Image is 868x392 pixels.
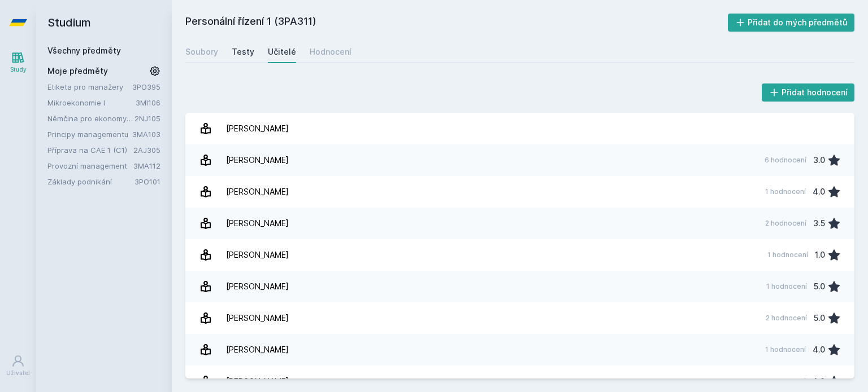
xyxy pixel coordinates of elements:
div: Soubory [185,46,218,58]
div: 2 hodnocení [766,314,807,323]
a: [PERSON_NAME] 1 hodnocení 5.0 [185,271,854,302]
a: [PERSON_NAME] 1 hodnocení 4.0 [185,176,854,208]
a: Study [2,45,34,80]
a: 2AJ305 [133,146,160,155]
a: [PERSON_NAME] 1 hodnocení 1.0 [185,239,854,271]
div: 1 hodnocení [765,187,806,196]
div: 1 hodnocení [765,345,806,354]
span: Moje předměty [47,65,108,77]
button: Přidat hodnocení [762,83,855,102]
div: Učitelé [268,46,296,58]
div: Study [10,65,27,74]
div: [PERSON_NAME] [226,117,289,140]
div: [PERSON_NAME] [226,149,289,171]
a: 3PO101 [134,177,160,186]
a: [PERSON_NAME] 2 hodnocení 3.5 [185,208,854,239]
a: Hodnocení [310,41,351,63]
div: [PERSON_NAME] [226,338,289,361]
a: Němčina pro ekonomy - středně pokročilá úroveň 1 (A2/B1) [47,113,134,124]
a: Soubory [185,41,218,63]
div: [PERSON_NAME] [226,275,289,298]
a: 3MA103 [132,130,160,139]
div: 1 hodnocení [766,282,807,291]
div: [PERSON_NAME] [226,244,289,266]
a: Základy podnikání [47,176,134,187]
div: [PERSON_NAME] [226,212,289,235]
a: 3MI106 [136,98,160,107]
div: 1.0 [815,244,825,266]
a: [PERSON_NAME] 6 hodnocení 3.0 [185,144,854,176]
a: 2NJ105 [134,114,160,123]
div: 1 hodnocení [767,250,808,259]
div: 4.0 [813,180,825,203]
div: 12 hodnocení [761,377,805,386]
a: Příprava na CAE 1 (C1) [47,144,133,156]
a: [PERSON_NAME] [185,113,854,144]
a: Provozní management [47,160,133,171]
div: 3.0 [813,149,825,171]
h2: Personální řízení 1 (3PA311) [185,14,728,32]
button: Přidat do mých předmětů [728,14,855,32]
div: 3.5 [813,212,825,235]
a: Všechny předměty [47,46,121,55]
a: Etiketa pro manažery [47,81,132,93]
div: [PERSON_NAME] [226,307,289,329]
div: Testy [232,46,254,58]
div: Uživatel [6,369,30,377]
div: 4.0 [813,338,825,361]
a: [PERSON_NAME] 1 hodnocení 4.0 [185,334,854,365]
div: Hodnocení [310,46,351,58]
a: Testy [232,41,254,63]
div: 6 hodnocení [765,156,806,165]
div: 5.0 [814,307,825,329]
a: Učitelé [268,41,296,63]
a: 3PO395 [132,82,160,91]
a: Mikroekonomie I [47,97,136,108]
a: Uživatel [2,349,34,383]
div: 5.0 [814,275,825,298]
a: Principy managementu [47,129,132,140]
div: 2 hodnocení [765,219,806,228]
a: [PERSON_NAME] 2 hodnocení 5.0 [185,302,854,334]
div: [PERSON_NAME] [226,180,289,203]
a: 3MA112 [133,161,160,170]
